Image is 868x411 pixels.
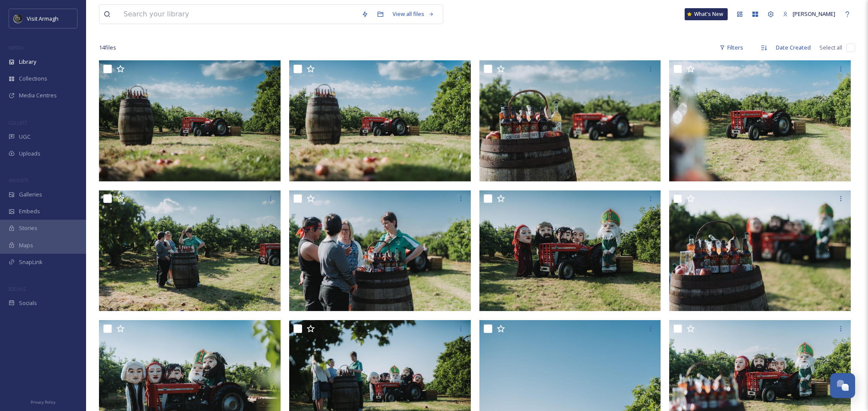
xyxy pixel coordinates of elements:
[19,207,40,215] span: Embeds
[669,60,851,181] img: ext_1752139693.034031_Emma.mcquaid@armaghbanbridgecraigavon.gov.uk-2446601d-07cc-4f33-bf1e-491a0d...
[9,286,26,292] span: SOCIALS
[99,60,281,181] img: ext_1752139693.389446_Emma.mcquaid@armaghbanbridgecraigavon.gov.uk-2a328e7b-78f4-4fe2-9ee4-aec84b...
[388,6,439,22] a: View all files
[19,190,42,199] span: Galleries
[289,190,471,311] img: ext_1752139692.684893_Emma.mcquaid@armaghbanbridgecraigavon.gov.uk-901edd6a-0df2-446c-b257-37be97...
[27,15,59,22] span: Visit Armagh
[19,75,47,83] span: Collections
[99,44,116,52] span: 14 file s
[19,133,31,141] span: UGC
[119,5,357,24] input: Search your library
[715,39,748,56] div: Filters
[793,10,835,18] span: [PERSON_NAME]
[14,14,22,23] img: THE-FIRST-PLACE-VISIT-ARMAGH.COM-BLACK.jpg
[19,258,43,266] span: SnapLink
[99,190,281,311] img: ext_1752139692.72026_Emma.mcquaid@armaghbanbridgecraigavon.gov.uk-92f5efdf-1d00-41d1-acbd-34dd14b...
[9,44,24,51] span: MEDIA
[778,6,840,22] a: [PERSON_NAME]
[819,44,842,52] span: Select all
[9,119,27,126] span: COLLECT
[19,224,37,232] span: Stories
[19,299,37,307] span: Socials
[31,399,56,405] span: Privacy Policy
[479,190,661,311] img: ext_1752139692.541677_Emma.mcquaid@armaghbanbridgecraigavon.gov.uk-0548d6fd-7190-45f4-a505-d2e83d...
[19,149,40,158] span: Uploads
[19,91,57,100] span: Media Centres
[9,177,28,184] span: WIDGETS
[685,8,728,20] a: What's New
[830,373,855,398] button: Open Chat
[19,58,36,66] span: Library
[669,190,851,311] img: ext_1752139692.328254_Emma.mcquaid@armaghbanbridgecraigavon.gov.uk-951c9945-eb1f-4a9b-a675-24dd1c...
[479,60,661,181] img: ext_1752139693.096977_Emma.mcquaid@armaghbanbridgecraigavon.gov.uk-da22cc77-d396-4ba7-a292-fe2a64...
[289,60,471,181] img: ext_1752139693.180481_Emma.mcquaid@armaghbanbridgecraigavon.gov.uk-6787fc58-2fef-4582-97aa-ab8c4b...
[772,39,815,56] div: Date Created
[31,396,56,407] a: Privacy Policy
[19,241,33,249] span: Maps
